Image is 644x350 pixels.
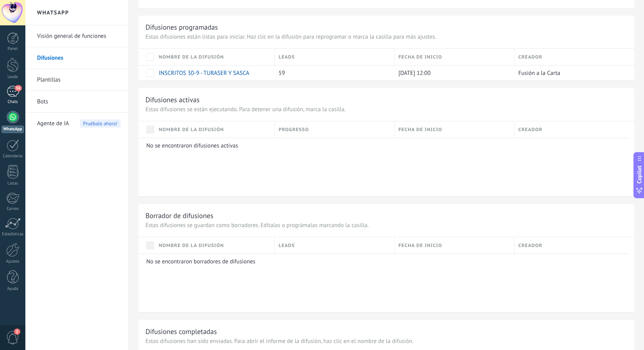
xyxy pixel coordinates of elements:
a: INSCRITOS 30-9 - TURASER Y SASCA [159,69,249,77]
a: Agente de IAPruébalo ahora! [37,113,121,135]
li: Difusiones [25,47,128,69]
li: Visión general de funciones [25,25,128,47]
span: Leads [279,53,295,61]
li: Agente de IA [25,113,128,134]
span: Nombre de la difusión [159,126,224,133]
div: Calendario [2,154,24,159]
a: Plantillas [37,69,121,91]
a: Visión general de funciones [37,25,121,47]
span: Agente de IA [37,113,69,135]
a: Bots [37,91,121,113]
div: Estadísticas [2,232,24,237]
p: No se encontraron borradores de difusiones [146,258,623,265]
div: Correo [2,206,24,211]
span: Nombre de la difusión [159,53,224,61]
p: Estas difusiones están listas para iniciar. Haz clic en la difusión para reprogramar o marca la c... [145,33,627,41]
div: WhatsApp [2,126,24,133]
span: Creador [518,53,543,61]
span: Fecha de inicio [399,126,442,133]
div: Leads [2,75,24,80]
span: Creador [518,126,543,133]
span: 59 [279,69,285,77]
div: Listas [2,181,24,186]
span: 2 [14,329,20,335]
span: Pruébalo ahora! [80,119,121,128]
div: Difusiones activas [145,95,200,104]
div: Difusiones completadas [145,327,217,336]
span: Creador [518,242,543,249]
div: Ajustes [2,259,24,264]
span: Copilot [635,165,643,183]
div: Borrador de difusiones [145,211,213,220]
div: Chats [2,99,24,105]
div: Fusión a la Carta [514,66,626,80]
span: Fecha de inicio [399,53,442,61]
p: Estas difusiones han sido enviadas. Para abrir el informe de la difusión, haz clic en el nombre d... [145,338,627,345]
p: Estas difusiones se están ejecutando. Para detener una difusión, marca la casilla. [145,106,627,113]
p: Estas difusiones se guardan como borradores. Edítalas o prográmalas marcando la casilla. [145,222,627,229]
span: [DATE] 12:00 [399,69,431,77]
span: Leads [279,242,295,249]
div: 59 [275,66,390,80]
span: Fusión a la Carta [518,69,561,77]
li: Plantillas [25,69,128,91]
li: Bots [25,91,128,113]
a: Difusiones [37,47,121,69]
span: Nombre de la difusión [159,242,224,249]
span: 56 [15,85,21,91]
p: No se encontraron difusiones activas [146,142,623,149]
div: Panel [2,46,24,52]
span: Fecha de inicio [399,242,442,249]
span: Progresso [279,126,309,133]
div: Ayuda [2,286,24,291]
div: Difusiones programadas [145,23,218,32]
